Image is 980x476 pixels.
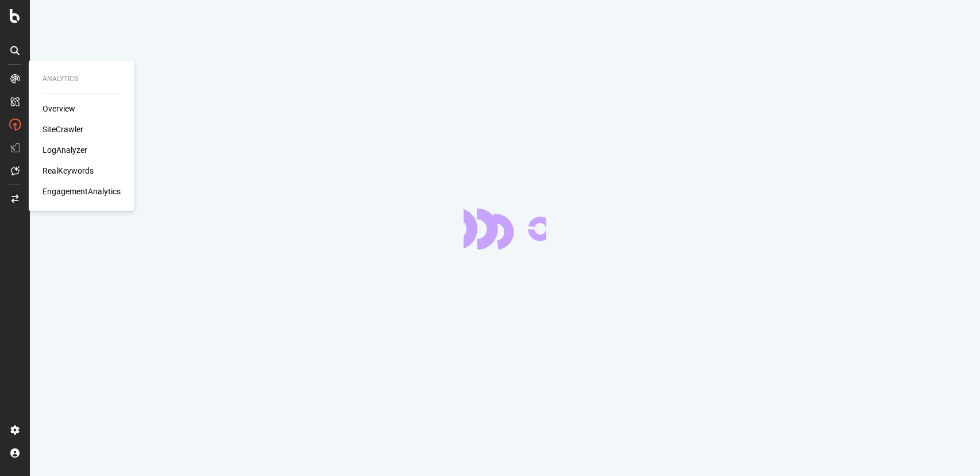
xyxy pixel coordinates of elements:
a: LogAnalyzer [43,144,87,156]
div: animation [464,208,546,249]
a: RealKeywords [43,165,94,176]
div: Analytics [43,74,121,84]
a: EngagementAnalytics [43,186,121,197]
a: SiteCrawler [43,124,83,135]
a: Overview [43,103,75,114]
